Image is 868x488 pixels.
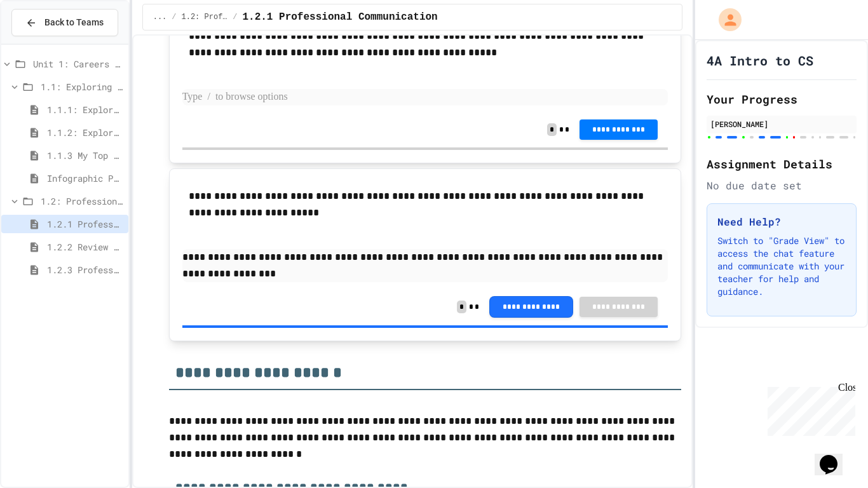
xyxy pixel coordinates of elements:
div: My Account [705,5,745,34]
div: [PERSON_NAME] [710,118,853,130]
h2: Your Progress [707,90,857,108]
span: 1.1.2: Exploring CS Careers - Review [47,126,123,139]
span: / [172,12,176,22]
span: 1.2.2 Review - Professional Communication [47,240,123,254]
p: Switch to "Grade View" to access the chat feature and communicate with your teacher for help and ... [717,234,846,298]
span: Back to Teams [44,16,104,29]
span: 1.1: Exploring CS Careers [41,80,123,93]
span: 1.1.1: Exploring CS Careers [47,103,123,116]
span: 1.2: Professional Communication [182,12,228,22]
button: Back to Teams [11,9,118,36]
span: 1.2: Professional Communication [41,194,123,208]
span: / [233,12,237,22]
iframe: chat widget [763,382,855,436]
span: 1.2.3 Professional Communication Challenge [47,263,123,276]
h2: Assignment Details [707,155,857,173]
span: ... [153,12,167,22]
div: Chat with us now!Close [5,5,88,81]
span: Unit 1: Careers & Professionalism [33,57,123,71]
span: 1.1.3 My Top 3 CS Careers! [47,149,123,162]
span: 1.2.1 Professional Communication [47,217,123,231]
h1: 4A Intro to CS [707,51,813,69]
span: 1.2.1 Professional Communication [242,10,437,25]
div: No due date set [707,178,857,193]
h3: Need Help? [717,214,846,229]
span: Infographic Project: Your favorite CS [47,172,123,185]
iframe: chat widget [815,437,855,475]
